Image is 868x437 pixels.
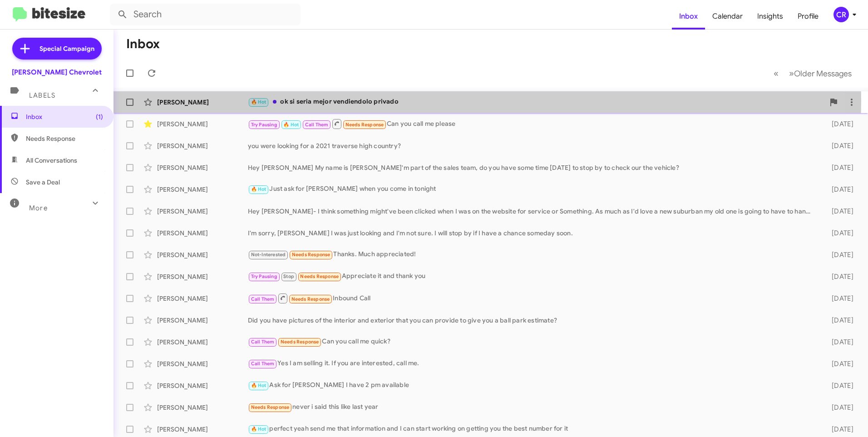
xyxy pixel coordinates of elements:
[817,119,861,129] div: [DATE]
[292,252,330,258] span: Needs Response
[817,316,861,325] div: [DATE]
[750,3,790,30] a: Insights
[157,294,248,303] div: [PERSON_NAME]
[157,228,248,238] div: [PERSON_NAME]
[248,424,817,434] div: perfect yeah send me that information and I can start working on getting you the best number for it
[248,228,817,238] div: I'm sorry, [PERSON_NAME] I was just looking and I'm not sure. I will stop by if I have a chance s...
[251,426,266,432] span: 🔥 Hot
[251,361,275,367] span: Call Them
[251,99,266,105] span: 🔥 Hot
[126,37,160,51] h1: Inbox
[817,294,861,303] div: [DATE]
[817,272,861,281] div: [DATE]
[248,118,817,129] div: Can you call me please
[157,381,248,390] div: [PERSON_NAME]
[26,178,60,187] span: Save a Deal
[769,64,857,83] nav: Page navigation example
[248,337,817,347] div: Can you call me quick?
[157,272,248,281] div: [PERSON_NAME]
[672,3,705,30] a: Inbox
[817,338,861,347] div: [DATE]
[283,273,294,279] span: Stop
[817,381,861,390] div: [DATE]
[248,380,817,391] div: Ask for [PERSON_NAME] I have 2 pm available
[251,252,286,258] span: Not-Interested
[248,293,817,304] div: Inbound Call
[157,403,248,412] div: [PERSON_NAME]
[817,163,861,172] div: [DATE]
[251,404,290,410] span: Needs Response
[157,185,248,194] div: [PERSON_NAME]
[248,402,817,412] div: never i said this like last year
[790,3,826,30] a: Profile
[29,204,48,212] span: More
[251,186,266,192] span: 🔥 Hot
[774,68,779,79] span: «
[110,4,301,25] input: Search
[705,3,750,30] a: Calendar
[12,38,102,60] a: Special Campaign
[251,296,275,302] span: Call Them
[281,339,319,345] span: Needs Response
[26,134,103,143] span: Needs Response
[305,122,329,128] span: Call Them
[29,91,55,99] span: Labels
[157,141,248,150] div: [PERSON_NAME]
[826,7,858,22] button: CR
[817,228,861,238] div: [DATE]
[251,122,277,128] span: Try Pausing
[248,141,817,150] div: you were looking for a 2021 traverse high country?
[26,112,103,121] span: Inbox
[768,64,784,83] button: Previous
[345,122,384,128] span: Needs Response
[817,207,861,216] div: [DATE]
[817,425,861,434] div: [DATE]
[251,382,266,388] span: 🔥 Hot
[817,185,861,194] div: [DATE]
[251,339,275,345] span: Call Them
[248,207,817,216] div: Hey [PERSON_NAME]- I think something might've been clicked when I was on the website for service ...
[817,250,861,259] div: [DATE]
[39,44,94,53] span: Special Campaign
[157,207,248,216] div: [PERSON_NAME]
[794,69,852,79] span: Older Messages
[784,64,857,83] button: Next
[817,359,861,368] div: [DATE]
[157,359,248,368] div: [PERSON_NAME]
[26,156,77,165] span: All Conversations
[817,403,861,412] div: [DATE]
[283,122,299,128] span: 🔥 Hot
[789,68,794,79] span: »
[833,7,849,22] div: CR
[96,112,103,121] span: (1)
[248,249,817,260] div: Thanks. Much appreciated!
[12,68,102,77] div: [PERSON_NAME] Chevrolet
[157,119,248,129] div: [PERSON_NAME]
[157,163,248,172] div: [PERSON_NAME]
[248,184,817,194] div: Just ask for [PERSON_NAME] when you come in tonight
[248,358,817,369] div: Yes I am selling it. If you are interested, call me.
[291,296,330,302] span: Needs Response
[300,273,339,279] span: Needs Response
[817,141,861,150] div: [DATE]
[248,316,817,325] div: Did you have pictures of the interior and exterior that you can provide to give you a ball park e...
[248,97,824,107] div: ok si seria mejor vendiendolo privado
[157,98,248,107] div: [PERSON_NAME]
[157,316,248,325] div: [PERSON_NAME]
[157,250,248,259] div: [PERSON_NAME]
[157,338,248,347] div: [PERSON_NAME]
[251,273,277,279] span: Try Pausing
[248,163,817,172] div: Hey [PERSON_NAME] My name is [PERSON_NAME]'m part of the sales team, do you have some time [DATE]...
[157,425,248,434] div: [PERSON_NAME]
[248,271,817,282] div: Appreciate it and thank you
